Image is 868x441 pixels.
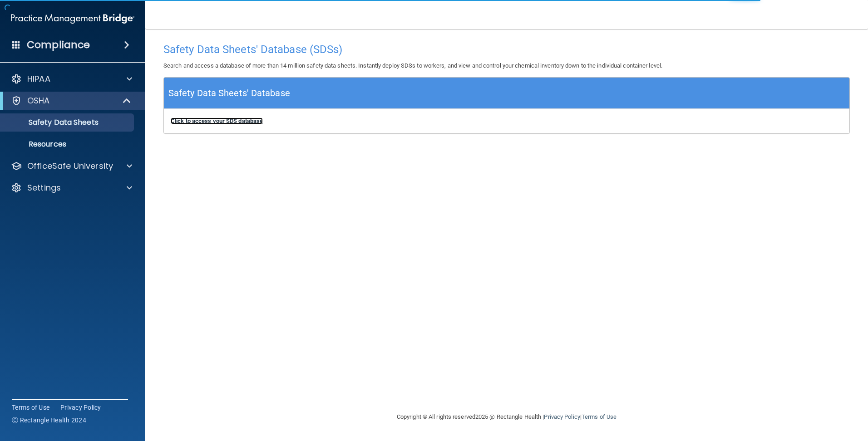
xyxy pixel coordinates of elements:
[27,73,50,84] p: HIPAA
[582,413,616,420] a: Terms of Use
[163,60,850,71] p: Search and access a database of more than 14 million safety data sheets. Instantly deploy SDSs to...
[11,182,132,193] a: Settings
[11,10,134,28] img: PMB logo
[12,403,49,412] a: Terms of Use
[341,402,672,431] div: Copyright © All rights reserved 2025 @ Rectangle Health | |
[6,118,130,127] p: Safety Data Sheets
[27,95,50,106] p: OSHA
[27,39,90,51] h4: Compliance
[27,161,113,171] p: OfficeSafe University
[11,73,132,84] a: HIPAA
[171,118,263,124] a: Click to access your SDS database
[27,182,61,193] p: Settings
[6,140,130,149] p: Resources
[544,413,580,420] a: Privacy Policy
[11,161,132,171] a: OfficeSafe University
[163,44,850,55] h4: Safety Data Sheets' Database (SDSs)
[60,403,101,412] a: Privacy Policy
[12,416,86,425] span: Ⓒ Rectangle Health 2024
[168,85,290,101] h5: Safety Data Sheets' Database
[11,95,132,106] a: OSHA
